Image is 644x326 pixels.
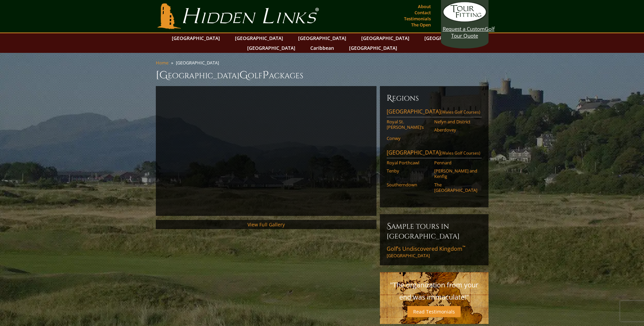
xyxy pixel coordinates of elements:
span: (Wales Golf Courses) [441,150,480,156]
a: Read Testimonials [407,306,461,317]
li: [GEOGRAPHIC_DATA] [176,60,222,66]
span: P [262,68,269,82]
span: G [239,68,248,82]
a: Royal St. [PERSON_NAME]’s [387,119,430,130]
a: Caribbean [307,43,337,53]
a: [GEOGRAPHIC_DATA] [244,43,299,53]
a: Tenby [387,168,430,174]
a: Contact [413,8,433,17]
a: [PERSON_NAME] and Kenfig [434,168,477,179]
h6: Regions [387,93,482,104]
a: [GEOGRAPHIC_DATA] [346,43,401,53]
a: Royal Porthcawl [387,160,430,165]
a: View Full Gallery [247,221,285,228]
a: [GEOGRAPHIC_DATA] [232,33,287,43]
h1: [GEOGRAPHIC_DATA] olf ackages [156,68,489,82]
a: [GEOGRAPHIC_DATA] [295,33,350,43]
a: Testimonials [402,14,433,23]
a: Aberdovey [434,127,477,133]
a: [GEOGRAPHIC_DATA] [421,33,476,43]
a: [GEOGRAPHIC_DATA] [168,33,223,43]
iframe: Sir-Nick-on-Wales [163,93,370,209]
a: About [416,2,433,11]
a: The Open [409,20,433,29]
a: Golf’s Undiscovered Kingdom™[GEOGRAPHIC_DATA] [387,245,482,259]
h6: Sample Tours in [GEOGRAPHIC_DATA] [387,221,482,241]
p: "The organization from your end was immaculate!" [387,279,482,303]
a: Request a CustomGolf Tour Quote [443,2,487,39]
span: Golf’s Undiscovered Kingdom [387,245,465,252]
a: [GEOGRAPHIC_DATA](Wales Golf Courses) [387,149,482,158]
a: Southerndown [387,182,430,187]
a: [GEOGRAPHIC_DATA](Wales Golf Courses) [387,108,482,117]
span: (Wales Golf Courses) [441,109,480,115]
a: Conwy [387,136,430,141]
a: Nefyn and District [434,119,477,124]
a: The [GEOGRAPHIC_DATA] [434,182,477,193]
a: Home [156,60,168,66]
a: Pennard [434,160,477,165]
a: [GEOGRAPHIC_DATA] [358,33,413,43]
span: Request a Custom [443,25,485,32]
sup: ™ [462,244,465,250]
